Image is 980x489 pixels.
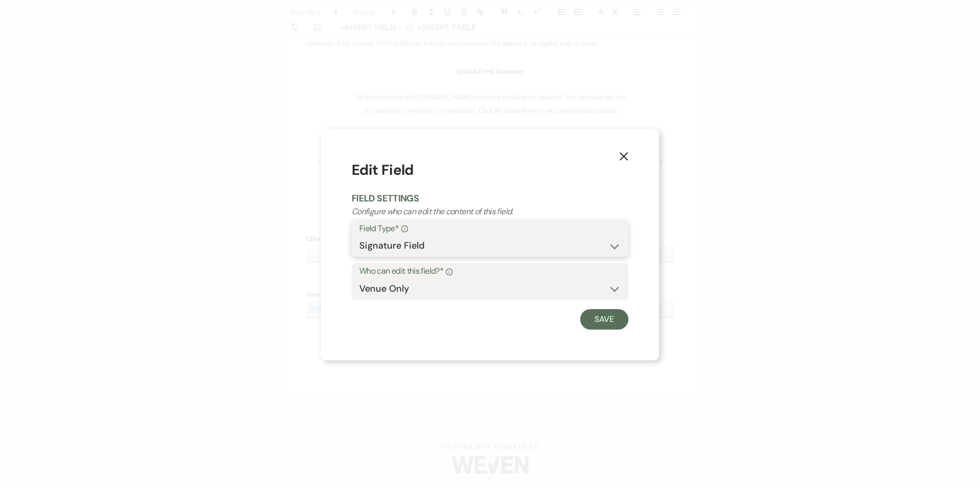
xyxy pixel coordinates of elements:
label: Who can edit this field?* [359,264,621,279]
label: Field Type* [359,221,621,236]
button: Save [580,309,628,330]
p: Configure who can edit the content of this field. [352,205,573,218]
h1: Edit Field [352,159,628,181]
h2: Field Settings [352,192,628,205]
